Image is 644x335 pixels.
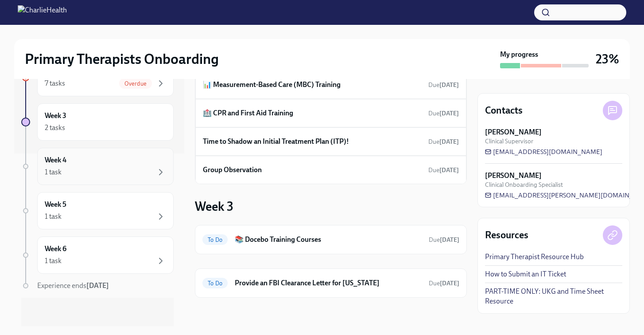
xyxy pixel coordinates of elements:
[45,244,66,254] h6: Week 6
[485,137,533,146] span: Clinical Supervisor
[439,166,459,174] strong: [DATE]
[202,236,228,243] span: To Do
[596,51,619,67] h3: 23%
[428,138,459,146] span: Due
[18,5,67,20] img: CharlieHealth
[45,212,62,221] div: 1 task
[485,171,542,181] strong: [PERSON_NAME]
[485,287,622,306] a: PART-TIME ONLY: UKG and Time Sheet Resource
[202,276,459,290] a: To DoProvide an FBI Clearance Letter for [US_STATE]Due[DATE]
[440,280,459,287] strong: [DATE]
[485,181,563,189] span: Clinical Onboarding Specialist
[429,280,459,287] span: Due
[21,103,174,141] a: Week 32 tasks
[21,148,174,185] a: Week 41 task
[428,81,459,89] span: Due
[485,269,566,279] a: How to Submit an IT Ticket
[439,81,459,89] strong: [DATE]
[203,165,262,175] h6: Group Observation
[428,81,459,89] span: August 20th, 2025 10:00
[45,256,62,266] div: 1 task
[203,135,459,148] a: Time to Shadow an Initial Treatment Plan (ITP)!Due[DATE]
[45,111,66,121] h6: Week 3
[428,109,459,118] span: August 23rd, 2025 10:00
[428,110,459,117] span: Due
[429,279,459,288] span: September 18th, 2025 10:00
[25,50,219,68] h2: Primary Therapists Onboarding
[203,80,341,90] h6: 📊 Measurement-Based Care (MBC) Training
[203,78,459,91] a: 📊 Measurement-Based Care (MBC) TrainingDue[DATE]
[439,110,459,117] strong: [DATE]
[485,127,542,137] strong: [PERSON_NAME]
[439,138,459,146] strong: [DATE]
[428,166,459,174] span: August 23rd, 2025 10:00
[440,236,459,244] strong: [DATE]
[195,198,233,214] h3: Week 3
[485,229,528,242] h4: Resources
[45,200,66,209] h6: Week 5
[37,281,109,290] span: Experience ends
[485,104,523,117] h4: Contacts
[45,123,65,133] div: 2 tasks
[45,79,65,88] div: 7 tasks
[45,155,66,165] h6: Week 4
[21,236,174,274] a: Week 61 task
[86,281,109,290] strong: [DATE]
[45,167,62,177] div: 1 task
[203,106,459,120] a: 🏥 CPR and First Aid TrainingDue[DATE]
[235,235,422,244] h6: 📚 Docebo Training Courses
[428,138,459,146] span: August 23rd, 2025 10:00
[500,50,538,59] strong: My progress
[119,80,152,87] span: Overdue
[203,108,293,118] h6: 🏥 CPR and First Aid Training
[429,236,459,244] span: Due
[202,233,459,247] a: To Do📚 Docebo Training CoursesDue[DATE]
[429,236,459,244] span: August 26th, 2025 10:00
[428,166,459,174] span: Due
[485,252,584,262] a: Primary Therapist Resource Hub
[203,163,459,177] a: Group ObservationDue[DATE]
[202,280,228,287] span: To Do
[235,278,422,288] h6: Provide an FBI Clearance Letter for [US_STATE]
[203,137,349,146] h6: Time to Shadow an Initial Treatment Plan (ITP)!
[21,192,174,229] a: Week 51 task
[485,147,602,156] a: [EMAIL_ADDRESS][DOMAIN_NAME]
